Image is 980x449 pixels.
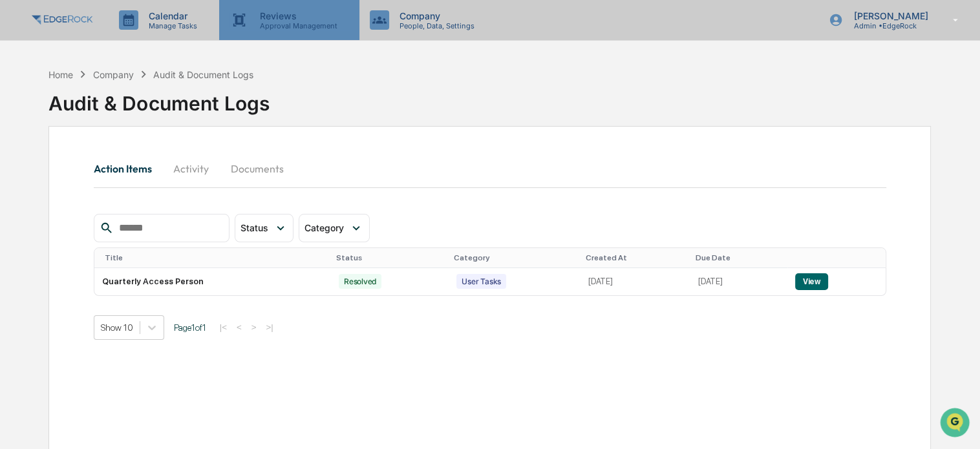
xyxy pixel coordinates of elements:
[795,273,828,290] button: View
[13,143,87,153] div: Past conversations
[114,175,145,185] span: 1:37 PM
[31,12,93,28] img: logo
[336,253,443,262] div: Status
[843,10,934,21] p: [PERSON_NAME]
[262,322,277,333] button: >|
[216,322,231,333] button: |<
[105,253,326,262] div: Title
[200,140,235,156] button: See all
[250,10,344,21] p: Reviews
[107,175,112,185] span: •
[91,284,156,295] a: Powered byPylon
[389,10,481,21] p: Company
[13,98,36,121] img: 1746055101610-c473b297-6a78-478c-a979-82029cc54cd1
[94,230,104,240] div: 🗄️
[220,153,294,184] button: Documents
[58,111,178,121] div: We're available if you need us!
[26,229,83,242] span: Preclearance
[13,26,235,47] p: How can we help?
[456,274,506,289] div: User Tasks
[795,277,828,286] a: View
[233,322,246,333] button: <
[454,253,575,262] div: Category
[586,253,685,262] div: Created At
[250,21,344,30] p: Approval Management
[220,102,235,118] button: Start new chat
[304,222,344,233] span: Category
[162,153,220,184] button: Activity
[27,98,50,121] img: 8933085812038_c878075ebb4cc5468115_72.jpg
[843,21,934,30] p: Admin • EdgeRock
[248,322,261,333] button: >
[94,153,886,184] div: secondary tabs example
[93,69,134,80] div: Company
[138,10,204,21] p: Calendar
[94,153,162,184] button: Action Items
[48,69,73,80] div: Home
[58,98,212,111] div: Start new chat
[13,163,34,183] img: Aaron Larson
[129,285,156,295] span: Pylon
[40,175,105,185] span: [PERSON_NAME]
[939,406,974,441] iframe: Open customer support
[339,274,381,289] div: Resolved
[240,222,268,233] span: Status
[581,268,690,295] td: [DATE]
[94,268,331,295] td: Quarterly Access Person
[696,253,782,262] div: Due Date
[89,224,165,247] a: 🗄️Attestations
[690,268,787,295] td: [DATE]
[153,69,253,80] div: Audit & Document Logs
[107,229,160,242] span: Attestations
[48,81,269,115] div: Audit & Document Logs
[8,248,87,271] a: 🔎Data Lookup
[8,224,89,247] a: 🖐️Preclearance
[389,21,481,30] p: People, Data, Settings
[138,21,204,30] p: Manage Tasks
[174,322,206,333] span: Page 1 of 1
[13,255,23,265] div: 🔎
[26,253,81,266] span: Data Lookup
[13,230,23,240] div: 🖐️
